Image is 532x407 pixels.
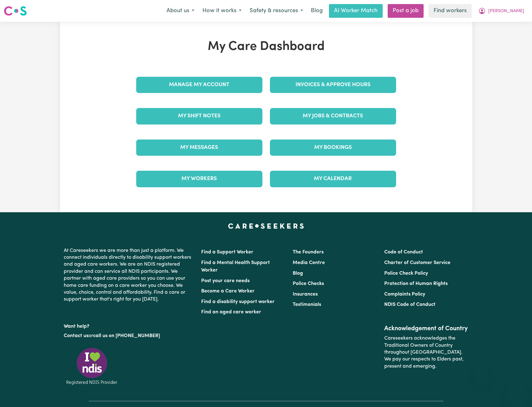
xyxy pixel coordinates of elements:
[136,140,262,156] a: My Messages
[64,330,194,342] p: or
[201,250,253,255] a: Find a Support Worker
[307,4,326,18] a: Blog
[136,171,262,187] a: My Workers
[201,299,275,304] a: Find a disability support worker
[293,302,321,307] a: Testimonials
[475,367,487,380] iframe: Close message
[136,77,262,93] a: Manage My Account
[293,260,325,265] a: Media Centre
[198,4,246,17] button: How it works
[64,347,120,386] img: Registered NDIS provider
[270,108,396,124] a: My Jobs & Contracts
[201,260,270,273] a: Find a Mental Health Support Worker
[270,140,396,156] a: My Bookings
[329,4,383,18] a: AI Worker Match
[201,289,255,294] a: Become a Care Worker
[93,333,160,338] a: call us on [PHONE_NUMBER]
[384,325,468,332] h2: Acknowledgement of Country
[384,250,423,255] a: Code of Conduct
[270,171,396,187] a: My Calendar
[132,39,400,54] h1: My Care Dashboard
[384,302,435,307] a: NDIS Code of Conduct
[384,332,468,372] p: Careseekers acknowledges the Traditional Owners of Country throughout [GEOGRAPHIC_DATA]. We pay o...
[4,5,27,17] img: Careseekers logo
[388,4,424,18] a: Post a job
[293,281,324,286] a: Police Checks
[293,250,324,255] a: The Founders
[488,8,524,15] span: [PERSON_NAME]
[293,271,303,276] a: Blog
[384,281,448,286] a: Protection of Human Rights
[293,292,318,297] a: Insurances
[474,4,528,17] button: My Account
[4,4,27,18] a: Careseekers logo
[384,271,428,276] a: Police Check Policy
[429,4,472,18] a: Find workers
[201,278,250,283] a: Post your care needs
[64,321,194,330] p: Want help?
[507,382,527,402] iframe: Button to launch messaging window
[136,108,262,124] a: My Shift Notes
[384,260,450,265] a: Charter of Customer Service
[270,77,396,93] a: Invoices & Approve Hours
[162,4,198,17] button: About us
[228,223,304,228] a: Careseekers home page
[64,245,194,306] p: At Careseekers we are more than just a platform. We connect individuals directly to disability su...
[246,4,307,17] button: Safety & resources
[64,333,88,338] a: Contact us
[384,292,425,297] a: Complaints Policy
[201,310,261,315] a: Find an aged care worker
